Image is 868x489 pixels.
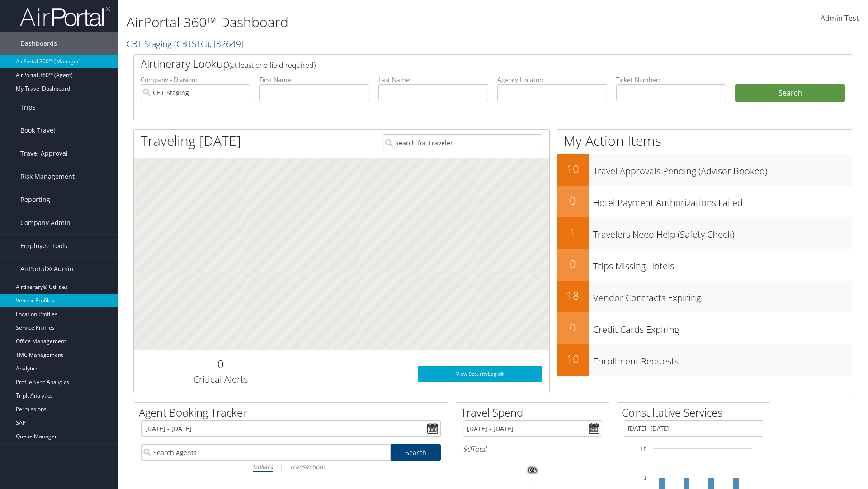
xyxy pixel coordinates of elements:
[622,405,770,420] h2: Consultative Services
[557,320,589,335] h2: 0
[141,444,391,461] input: Search Agents
[557,351,589,367] h2: 10
[383,134,542,151] input: Search for Traveler
[127,38,244,50] a: CBT Staging
[593,287,852,304] h3: Vendor Contracts Expiring
[616,75,726,84] label: Ticket Number:
[141,461,441,472] div: |
[20,165,75,188] span: Risk Management
[593,192,852,209] h3: Hotel Payment Authorizations Failed
[378,75,488,84] label: Last Name:
[557,288,589,303] h2: 18
[20,188,50,211] span: Reporting
[557,249,852,281] a: 0Trips Missing Hotels
[127,13,615,32] h1: AirPortal 360™ Dashboard
[557,256,589,272] h2: 0
[20,6,110,27] img: airportal-logo.png
[20,119,55,142] span: Book Travel
[821,5,859,33] a: Admin Test
[20,142,68,165] span: Travel Approval
[253,462,273,471] i: Dollars
[229,60,316,70] span: (at least one field required)
[593,160,852,177] h3: Travel Approvals Pending (Advisor Booked)
[557,344,852,376] a: 10Enrollment Requests
[557,312,852,344] a: 0Credit Cards Expiring
[141,131,241,150] h1: Traveling [DATE]
[20,96,36,119] span: Trips
[259,75,369,84] label: First Name:
[174,38,209,50] span: ( CBTSTG )
[461,405,609,420] h2: Travel Spend
[557,186,852,217] a: 0Hotel Payment Authorizations Failed
[20,258,74,280] span: AirPortal® Admin
[557,154,852,186] a: 10Travel Approvals Pending (Advisor Booked)
[557,131,852,150] h1: My Action Items
[463,444,471,454] span: $0
[463,444,602,454] h6: Total
[20,235,67,257] span: Employee Tools
[593,255,852,273] h3: Trips Missing Hotels
[20,32,57,55] span: Dashboards
[593,350,852,368] h3: Enrollment Requests
[644,475,646,481] tspan: 1
[141,373,300,386] h3: Critical Alerts
[640,446,646,452] tspan: 1.5
[557,161,589,177] h2: 10
[141,75,250,84] label: Company - Division:
[821,13,859,23] span: Admin Test
[209,38,244,50] span: , [ 32649 ]
[735,84,845,102] button: Search
[497,75,607,84] label: Agency Locator:
[289,462,325,471] i: Transactions
[557,281,852,312] a: 18Vendor Contracts Expiring
[141,356,300,372] h2: 0
[529,468,536,473] tspan: 0%
[557,225,589,240] h2: 1
[593,319,852,336] h3: Credit Cards Expiring
[20,211,71,234] span: Company Admin
[418,366,542,382] a: View SecurityLogic®
[139,405,448,420] h2: Agent Booking Tracker
[141,56,785,72] h2: Airtinerary Lookup
[593,224,852,241] h3: Travelers Need Help (Safety Check)
[557,217,852,249] a: 1Travelers Need Help (Safety Check)
[557,193,589,208] h2: 0
[391,444,441,461] a: Search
